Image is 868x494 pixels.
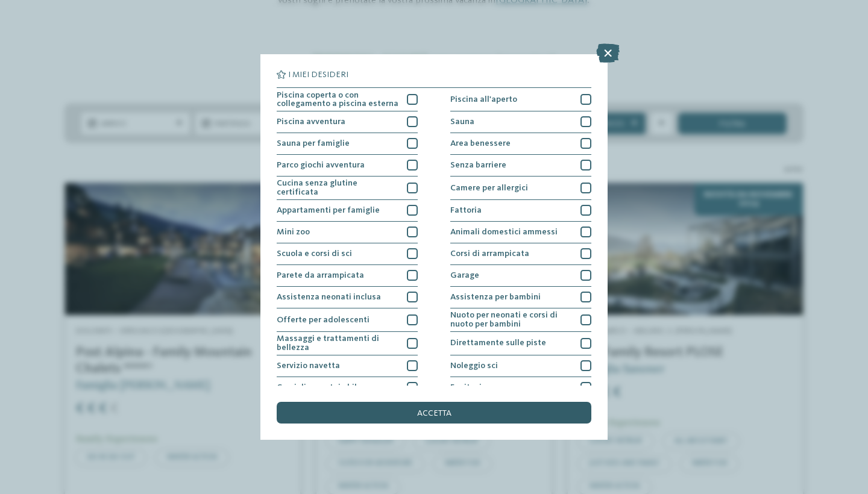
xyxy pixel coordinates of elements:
[277,361,340,370] span: Servizio navetta
[277,228,310,236] span: Mini zoo
[277,117,345,126] span: Piscina avventura
[277,249,352,258] span: Scuola e corsi di sci
[450,95,517,104] span: Piscina all'aperto
[450,117,474,126] span: Sauna
[277,271,364,280] span: Parete da arrampicata
[417,409,451,417] span: accetta
[277,206,380,214] span: Appartamenti per famiglie
[277,334,399,352] span: Massaggi e trattamenti di bellezza
[288,70,348,79] span: I miei desideri
[450,161,506,169] span: Senza barriere
[450,311,573,328] span: Nuoto per neonati e corsi di nuoto per bambini
[277,316,370,324] span: Offerte per adolescenti
[450,271,479,280] span: Garage
[277,139,350,148] span: Sauna per famiglie
[450,206,482,214] span: Fattoria
[277,91,399,108] span: Piscina coperta o con collegamento a piscina esterna
[450,361,498,370] span: Noleggio sci
[450,249,529,258] span: Corsi di arrampicata
[450,339,546,347] span: Direttamente sulle piste
[450,293,541,301] span: Assistenza per bambini
[450,139,511,148] span: Area benessere
[450,184,528,192] span: Camere per allergici
[277,161,365,169] span: Parco giochi avventura
[277,293,381,301] span: Assistenza neonati inclusa
[277,383,363,392] span: Corsi di mountain bike
[450,383,496,392] span: Equitazione
[277,179,399,196] span: Cucina senza glutine certificata
[450,228,558,236] span: Animali domestici ammessi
